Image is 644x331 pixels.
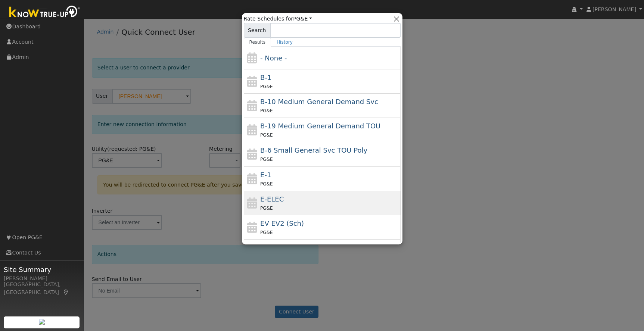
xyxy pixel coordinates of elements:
[63,289,69,295] a: Map
[244,15,312,23] span: Rate Schedules for
[260,132,273,138] span: PG&E
[260,195,284,203] span: E-ELEC
[260,108,273,113] span: PG&E
[260,181,273,187] span: PG&E
[592,6,636,12] span: [PERSON_NAME]
[39,319,45,325] img: retrieve
[244,23,270,38] span: Search
[260,157,273,162] span: PG&E
[260,98,378,106] span: B-10 Medium General Demand Service (Primary Voltage)
[260,206,273,211] span: PG&E
[260,54,287,62] span: - None -
[293,16,312,22] a: PG&E
[260,84,273,89] span: PG&E
[271,38,298,47] a: History
[4,275,80,282] div: [PERSON_NAME]
[4,281,80,296] div: [GEOGRAPHIC_DATA], [GEOGRAPHIC_DATA]
[260,230,273,235] span: PG&E
[260,219,304,227] span: Electric Vehicle EV2 (Sch)
[6,4,84,21] img: Know True-Up
[4,265,80,275] span: Site Summary
[260,171,271,179] span: E-1
[260,146,367,154] span: B-6 Small General Service TOU Poly Phase
[260,74,271,81] span: B-1
[260,122,380,130] span: B-19 Medium General Demand TOU (Secondary) Mandatory
[244,38,271,47] a: Results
